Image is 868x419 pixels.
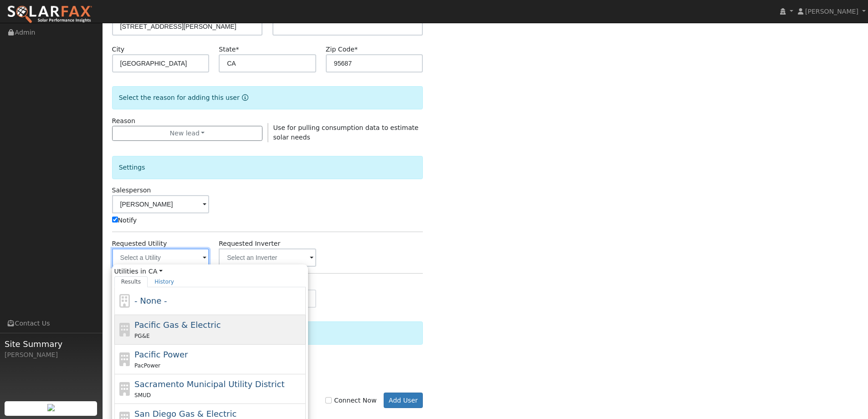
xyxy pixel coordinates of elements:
[112,45,125,54] label: City
[114,276,148,287] a: Results
[5,338,98,350] span: Site Summary
[7,5,92,24] img: SolarFax
[325,397,332,403] input: Connect Now
[219,239,280,248] label: Requested Inverter
[112,126,263,141] button: New lead
[112,239,167,248] label: Requested Utility
[326,45,358,54] label: Zip Code
[134,379,284,389] span: Sacramento Municipal Utility District
[112,86,423,109] div: Select the reason for adding this user
[134,350,188,359] span: Pacific Power
[219,45,239,54] label: State
[134,392,151,398] span: SMUD
[112,156,423,179] div: Settings
[134,296,167,305] span: - None -
[354,46,358,53] span: Required
[273,124,419,141] span: Use for pulling consumption data to estimate solar needs
[240,94,248,101] a: Reason for new user
[112,248,210,267] input: Select a Utility
[219,248,316,267] input: Select an Inverter
[114,267,306,276] span: Utilities in
[112,217,118,222] input: Notify
[112,195,210,213] input: Select a User
[47,404,55,411] img: retrieve
[5,350,98,360] div: [PERSON_NAME]
[134,409,236,419] span: San Diego Gas & Electric
[112,116,135,126] label: Reason
[112,216,137,225] label: Notify
[236,46,239,53] span: Required
[134,362,160,369] span: PacPower
[384,393,423,408] button: Add User
[134,333,149,339] span: PG&E
[325,396,376,405] label: Connect Now
[134,320,221,330] span: Pacific Gas & Electric
[148,276,181,287] a: History
[112,186,151,195] label: Salesperson
[805,8,858,15] span: [PERSON_NAME]
[149,267,163,276] a: CA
